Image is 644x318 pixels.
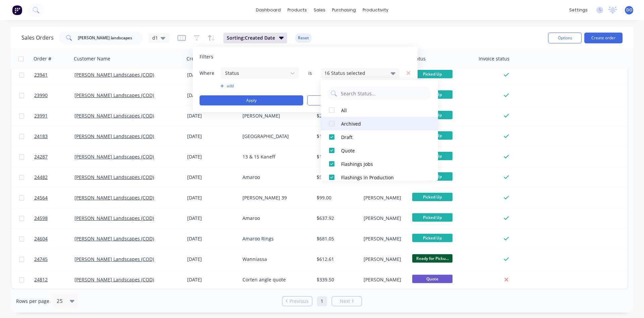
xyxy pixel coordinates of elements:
[317,296,327,306] a: Page 1 is your current page
[34,194,48,201] span: 24564
[317,194,356,201] div: $99.00
[412,193,452,201] span: Picked Up
[74,55,110,62] div: Customer Name
[74,92,154,98] a: [PERSON_NAME] Landscapes (COD)
[34,208,74,228] a: 24598
[340,298,350,305] span: Next
[412,55,426,62] div: Status
[284,5,310,15] div: products
[34,92,48,99] span: 23990
[34,167,74,187] a: 24482
[317,215,356,222] div: $637.92
[341,107,422,114] div: All
[34,229,74,249] a: 24604
[187,92,237,99] div: [DATE]
[332,298,362,305] a: Next page
[341,147,422,154] div: Quote
[317,235,356,242] div: $681.05
[78,31,143,45] input: Search...
[307,95,411,105] button: Clear
[317,174,356,181] div: $521.37
[412,70,452,78] span: Picked Up
[187,215,237,222] div: [DATE]
[227,35,275,41] span: Sorting: Created Date
[359,5,392,15] div: productivity
[74,194,154,201] a: [PERSON_NAME] Landscapes (COD)
[317,112,356,119] div: $228.89
[200,95,303,105] button: Apply
[74,256,154,262] a: [PERSON_NAME] Landscapes (COD)
[243,112,308,119] div: [PERSON_NAME]
[187,174,237,181] div: [DATE]
[34,133,48,140] span: 24183
[34,153,48,160] span: 24287
[566,5,591,15] div: settings
[289,298,309,305] span: Previous
[243,153,308,160] div: 13 & 15 Kaneff
[584,33,623,43] button: Create order
[321,117,438,130] button: Archived
[34,106,74,126] a: 23991
[317,153,356,160] div: $1,186.95
[329,5,359,15] div: purchasing
[412,234,452,242] span: Picked Up
[317,276,356,283] div: $339.50
[34,147,74,167] a: 24287
[74,133,154,139] a: [PERSON_NAME] Landscapes (COD)
[34,270,74,290] a: 24812
[321,157,438,171] button: Flashings Jobs
[187,72,237,78] div: [DATE]
[74,235,154,242] a: [PERSON_NAME] Landscapes (COD)
[152,34,158,41] span: d1
[34,72,48,78] span: 23941
[412,275,452,283] span: Quote
[223,33,287,43] button: Sorting:Created Date
[243,215,308,222] div: Amaroo
[34,256,48,263] span: 24745
[364,235,405,242] div: [PERSON_NAME]
[364,276,405,283] div: [PERSON_NAME]
[341,174,422,181] div: Flashings in Production
[74,276,154,283] a: [PERSON_NAME] Landscapes (COD)
[34,188,74,208] a: 24564
[317,256,356,263] div: $612.61
[200,53,213,60] span: Filters
[626,7,632,13] span: DO
[74,153,154,160] a: [PERSON_NAME] Landscapes (COD)
[282,298,312,305] a: Previous page
[321,103,438,117] button: All
[364,194,405,201] div: [PERSON_NAME]
[21,35,54,41] h1: Sales Orders
[324,70,385,77] div: 16 Status selected
[243,256,308,263] div: Wanniassa
[303,70,317,77] span: is
[295,33,312,43] button: Reset
[187,194,237,201] div: [DATE]
[187,256,237,263] div: [DATE]
[34,112,48,119] span: 23991
[279,296,365,306] ul: Pagination
[243,235,308,242] div: Amaroo Rings
[200,70,220,77] span: Where
[340,87,428,100] input: Search Status...
[243,174,308,181] div: Amaroo
[317,133,356,140] div: $1,834.21
[74,72,154,78] a: [PERSON_NAME] Landscapes (COD)
[187,235,237,242] div: [DATE]
[34,235,48,242] span: 24604
[34,65,74,85] a: 23941
[34,126,74,146] a: 24183
[321,171,438,184] button: Flashings in Production
[16,298,49,305] span: Rows per page
[74,112,154,119] a: [PERSON_NAME] Landscapes (COD)
[187,112,237,119] div: [DATE]
[34,55,51,62] div: Order #
[220,83,299,89] button: add
[74,174,154,180] a: [PERSON_NAME] Landscapes (COD)
[548,33,582,43] button: Options
[12,5,22,15] img: Factory
[243,194,308,201] div: [PERSON_NAME] 39
[253,5,284,15] a: dashboard
[479,55,509,62] div: Invoice status
[321,130,438,144] button: Draft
